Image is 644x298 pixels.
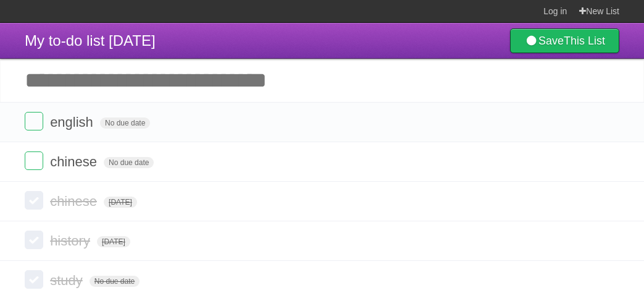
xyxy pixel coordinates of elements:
[50,194,100,209] span: chinese
[50,114,96,130] span: english
[25,112,43,130] label: Done
[25,270,43,289] label: Done
[104,157,154,168] span: No due date
[104,197,137,208] span: [DATE]
[90,276,140,287] span: No due date
[25,191,43,210] label: Done
[50,154,100,169] span: chinese
[564,35,605,47] b: This List
[510,28,619,53] a: SaveThis List
[97,236,130,247] span: [DATE]
[100,117,150,129] span: No due date
[25,32,156,49] span: My to-do list [DATE]
[25,231,43,249] label: Done
[25,151,43,170] label: Done
[50,233,93,249] span: history
[50,273,86,288] span: study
